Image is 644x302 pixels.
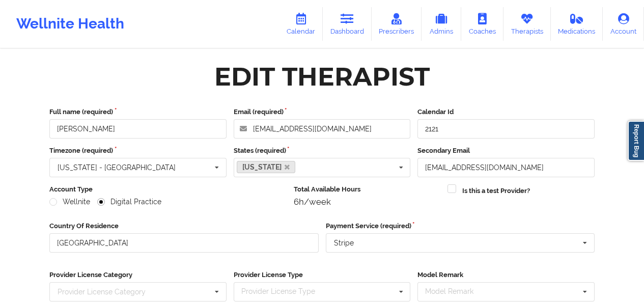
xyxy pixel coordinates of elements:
[417,107,595,117] label: Calendar Id
[234,270,411,280] label: Provider License Type
[234,119,411,139] input: Email address
[372,7,422,41] a: Prescribers
[422,7,461,41] a: Admins
[214,61,430,93] div: Edit Therapist
[58,288,146,295] div: Provider License Category
[294,184,441,195] label: Total Available Hours
[417,146,595,156] label: Secondary Email
[503,7,551,41] a: Therapists
[326,221,595,231] label: Payment Service (required)
[423,286,488,297] div: Model Remark
[49,198,90,206] label: Wellnite
[49,119,227,139] input: Full name
[323,7,372,41] a: Dashboard
[49,221,319,231] label: Country Of Residence
[461,7,503,41] a: Coaches
[279,7,323,41] a: Calendar
[49,146,227,156] label: Timezone (required)
[628,121,644,161] a: Report Bug
[234,107,411,117] label: Email (required)
[462,186,530,196] label: Is this a test Provider?
[58,164,176,171] div: [US_STATE] - [GEOGRAPHIC_DATA]
[294,197,441,207] div: 6h/week
[603,7,644,41] a: Account
[234,146,411,156] label: States (required)
[237,161,296,173] a: [US_STATE]
[417,119,595,139] input: Calendar Id
[49,107,227,117] label: Full name (required)
[49,270,227,280] label: Provider License Category
[551,7,603,41] a: Medications
[49,184,287,195] label: Account Type
[334,239,354,246] div: Stripe
[97,198,161,206] label: Digital Practice
[239,286,330,297] div: Provider License Type
[417,270,595,280] label: Model Remark
[417,158,595,177] input: Email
